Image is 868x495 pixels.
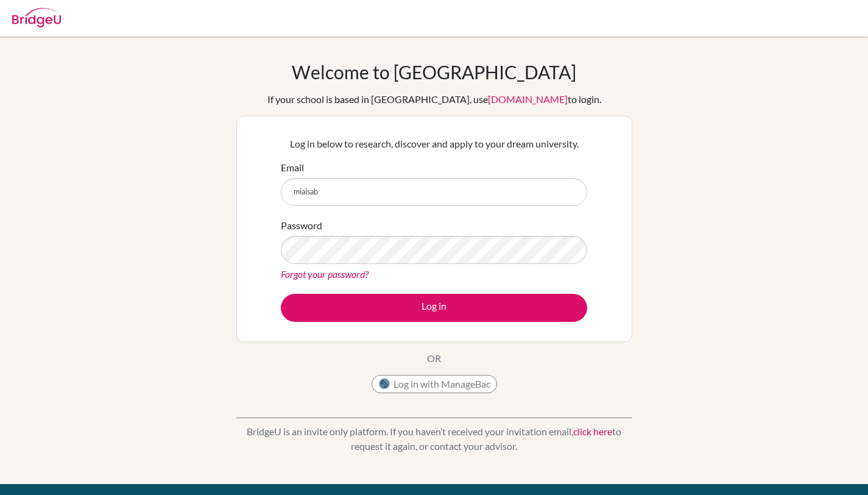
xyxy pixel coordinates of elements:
[12,8,61,27] img: Bridge-U
[372,375,497,393] button: Log in with ManageBac
[427,351,441,366] p: OR
[281,137,587,151] p: Log in below to research, discover and apply to your dream university.
[281,218,322,233] label: Password
[573,426,612,437] a: click here
[281,268,369,280] a: Forgot your password?
[267,92,601,107] div: If your school is based in [GEOGRAPHIC_DATA], use to login.
[292,61,576,83] h1: Welcome to [GEOGRAPHIC_DATA]
[236,424,632,454] p: BridgeU is an invite only platform. If you haven’t received your invitation email, to request it ...
[488,93,568,105] a: [DOMAIN_NAME]
[281,160,304,175] label: Email
[281,294,587,322] button: Log in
